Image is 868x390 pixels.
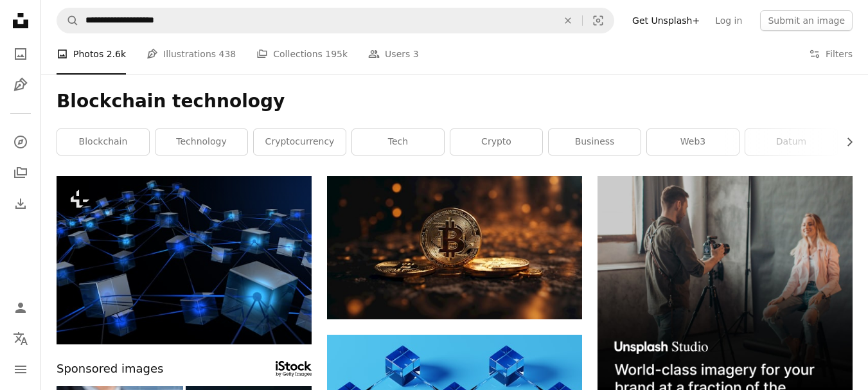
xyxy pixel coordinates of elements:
a: a bitcoin sitting on top of a pile of gold coins [327,242,582,253]
a: business [549,129,641,155]
a: Log in / Sign up [8,295,33,321]
a: cryptocurrency [254,129,346,155]
a: web3 [647,129,739,155]
a: Log in [707,10,750,31]
a: Photos [8,41,33,67]
a: Get Unsplash+ [624,10,707,31]
span: 195k [325,47,348,61]
a: Collections [8,160,33,186]
button: Clear [554,8,582,33]
button: Search Unsplash [57,8,79,33]
img: a bitcoin sitting on top of a pile of gold coins [327,176,582,319]
a: technology [155,129,247,155]
a: Download History [8,191,33,217]
a: datum [745,129,837,155]
a: blockchain [57,129,149,155]
a: A concept showing a network of interconnected blocks of data depicting a cryptocurrency blockchai... [57,254,312,265]
a: crypto [450,129,542,155]
a: Collections 195k [256,33,348,75]
button: Submit an image [760,10,853,31]
span: 3 [413,47,419,61]
form: Find visuals sitewide [57,8,614,33]
img: A concept showing a network of interconnected blocks of data depicting a cryptocurrency blockchai... [57,176,312,344]
button: Menu [8,357,33,382]
a: Illustrations [8,72,33,98]
span: Sponsored images [57,360,163,378]
span: 438 [219,47,236,61]
h1: Blockchain technology [57,90,853,113]
button: Language [8,326,33,351]
button: scroll list to the right [838,129,853,155]
a: Users 3 [368,33,419,75]
a: Explore [8,129,33,155]
a: Illustrations 438 [146,33,236,75]
a: tech [352,129,444,155]
button: Filters [809,33,853,75]
button: Visual search [583,8,614,33]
